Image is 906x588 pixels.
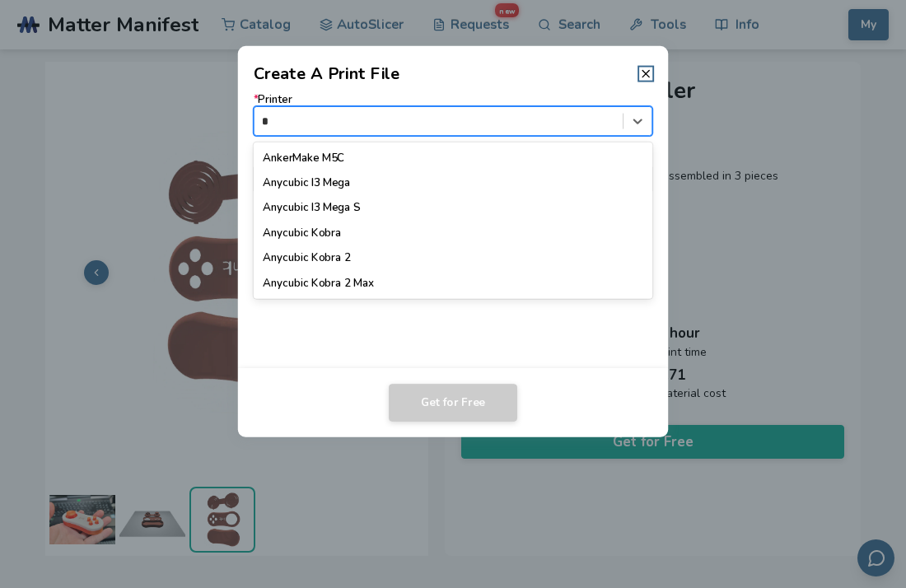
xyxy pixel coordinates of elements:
[262,114,270,127] input: *PrinterAnkerMake M5CAnycubic I3 MegaAnycubic I3 Mega SAnycubic KobraAnycubic Kobra 2Anycubic Kob...
[254,145,653,170] div: AnkerMake M5C
[254,170,653,195] div: Anycubic I3 Mega
[254,296,653,320] div: Anycubic Kobra 2 Neo
[254,195,653,220] div: Anycubic I3 Mega S
[254,62,400,86] h2: Create A Print File
[389,384,517,422] button: Get for Free
[254,221,653,245] div: Anycubic Kobra
[254,245,653,270] div: Anycubic Kobra 2
[254,94,653,136] label: Printer
[254,271,653,296] div: Anycubic Kobra 2 Max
